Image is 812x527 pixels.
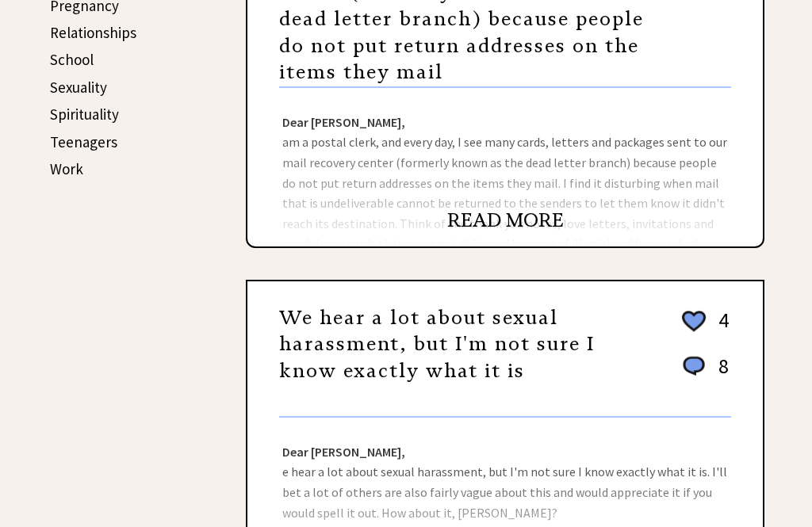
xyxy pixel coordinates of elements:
[710,307,730,351] td: 4
[710,353,730,395] td: 8
[50,23,136,42] a: Relationships
[247,88,763,246] div: am a postal clerk, and every day, I see many cards, letters and packages sent to our mail recover...
[48,223,206,460] iframe: Advertisement
[50,159,83,178] a: Work
[50,50,94,69] a: School
[279,306,595,383] a: We hear a lot about sexual harassment, but I'm not sure I know exactly what it is
[447,208,564,232] a: READ MORE
[282,114,405,130] strong: Dear [PERSON_NAME],
[680,307,708,335] img: heart_outline%202.png
[282,444,405,460] strong: Dear [PERSON_NAME],
[50,132,117,151] a: Teenagers
[50,105,119,124] a: Spirituality
[680,353,708,379] img: message_round%201.png
[50,78,107,97] a: Sexuality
